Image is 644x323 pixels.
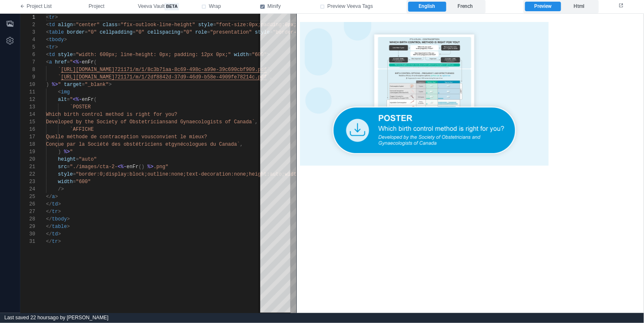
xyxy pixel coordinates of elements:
span: "fix-outlook-line-height" [121,22,195,28]
span: </ [46,201,52,207]
span: convient le mieux? [153,134,207,140]
div: 17 [20,133,35,141]
span: , [255,119,258,125]
span: </ [46,224,52,230]
span: tbody [52,216,67,222]
span: = [67,164,70,170]
span: "0" [88,29,97,35]
div: 11 [20,88,35,96]
div: 12 [20,96,35,103]
span: > [55,44,58,50]
span: ;" [225,52,231,58]
div: 5 [20,44,35,51]
span: > [64,37,67,43]
textarea: Editor content;Press Alt+F1 for Accessibility Options. [46,14,46,21]
span: gynécologues du Canada` [171,142,240,147]
span: style [198,22,213,28]
span: %> [148,164,153,170]
span: </ [46,194,52,200]
span: src [58,164,67,170]
span: cellpadding [100,29,133,35]
span: > [109,82,111,88]
span: < [46,44,49,50]
div: 31 [20,238,35,245]
span: beta [165,3,179,10]
span: `AFFICHE [70,127,94,132]
span: style [255,29,270,35]
span: = [73,22,76,28]
span: Wrap [209,3,221,10]
div: 20 [20,156,35,163]
span: > [67,224,70,230]
span: tbody [49,37,64,43]
div: 13 [20,103,35,111]
span: height [58,157,76,162]
div: 28 [20,215,35,223]
span: "_blank" [85,82,109,88]
span: < [46,15,49,20]
span: > [58,239,61,245]
span: tr [49,15,55,20]
span: td [52,231,58,237]
span: cellspacing [148,29,180,35]
span: = [133,29,136,35]
span: > [58,201,61,207]
span: "border:0;display:block;outline:none;text-decorati [76,171,225,177]
span: = [67,97,70,103]
span: td [49,22,55,28]
span: class [103,22,118,28]
span: ( [94,97,97,103]
span: < [46,52,49,58]
span: td [49,52,55,58]
div: 21 [20,163,35,171]
span: width [58,179,73,185]
span: <%- [73,59,82,65]
span: = [73,171,76,177]
span: = [213,22,216,28]
div: 2 [20,21,35,29]
span: /> [58,186,64,192]
span: tr [49,44,55,50]
span: Which birth control method is right for yo [46,112,171,117]
span: " [58,82,61,88]
div: 16 [20,126,35,133]
div: 4 [20,36,35,44]
span: target [64,82,82,88]
span: < [46,22,49,28]
span: () [138,164,144,170]
span: "presentation" [210,29,252,35]
span: Developed by the Society of Obstetricians [46,119,168,125]
span: alt [58,97,67,103]
span: "600" [252,52,267,58]
span: ` [58,74,61,80]
span: on:none;height:auto;width:100%;font-size:13px;" [225,171,365,177]
span: < [46,29,49,35]
div: 26 [20,201,35,208]
span: " [70,59,73,65]
span: tr [52,239,58,245]
span: ) [58,149,61,155]
div: 7 [20,59,35,66]
span: < [58,89,61,95]
span: = [73,52,76,58]
span: td [52,201,58,207]
span: = [85,29,88,35]
span: style [58,52,73,58]
span: table [49,29,64,35]
span: </ [46,231,52,237]
span: Conçue par la Société des obstétriciens et [46,142,171,147]
div: 27 [20,208,35,215]
span: Preview Veeva Tags [327,3,373,10]
div: 3 [20,29,35,36]
span: table [52,224,67,230]
div: 15 [20,118,35,126]
span: "600" [76,179,91,185]
div: 23 [20,178,35,186]
span: tr [52,209,58,215]
div: 8 [20,66,35,73]
span: and Gynaecologists of Canada` [168,119,255,125]
label: Html [561,2,597,12]
span: "./images/cta-2- [70,164,118,170]
span: "width: 600px; line-height: 0px; padding: 12px 0px [76,52,225,58]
